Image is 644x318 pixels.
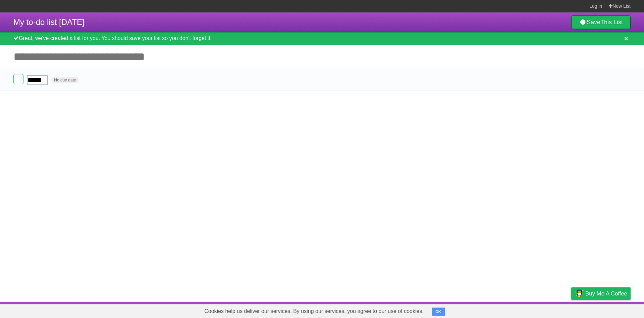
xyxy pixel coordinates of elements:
b: This List [600,19,623,26]
label: Done [13,74,23,84]
button: OK [432,308,445,316]
span: Cookies help us deliver our services. By using our services, you agree to our use of cookies. [198,305,430,318]
a: Developers [504,304,531,316]
a: Privacy [562,304,580,316]
a: Terms [540,304,554,316]
a: SaveThis List [571,15,631,29]
a: Suggest a feature [588,304,631,316]
a: About [482,304,496,316]
span: No due date [51,77,78,83]
a: Buy me a coffee [571,287,631,300]
span: My to-do list [DATE] [13,17,85,27]
img: Buy me a coffee [575,288,584,299]
span: Buy me a coffee [585,288,627,299]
